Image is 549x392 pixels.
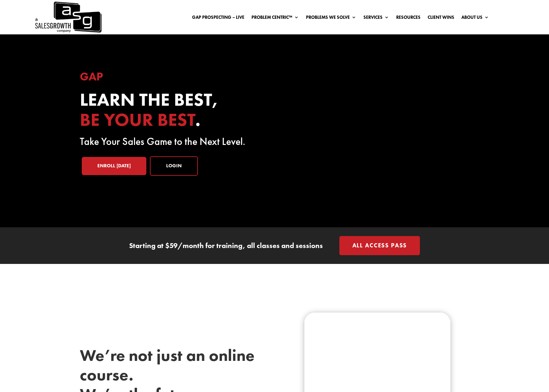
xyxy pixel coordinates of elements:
a: Resources [396,15,421,22]
a: Gap Prospecting – LIVE [192,15,244,22]
a: All Access Pass [339,236,420,255]
a: About Us [461,15,489,22]
a: Services [363,15,389,22]
p: Take Your Sales Game to the Next Level. [80,138,264,146]
span: be your best [80,108,195,131]
a: Enroll [DATE] [82,157,146,175]
a: Problem Centric™ [251,15,299,22]
a: Problems We Solve [306,15,356,22]
a: Login [150,156,198,176]
span: Gap [80,69,103,84]
a: Client Wins [428,15,454,22]
h2: Learn the best, . [80,90,264,133]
